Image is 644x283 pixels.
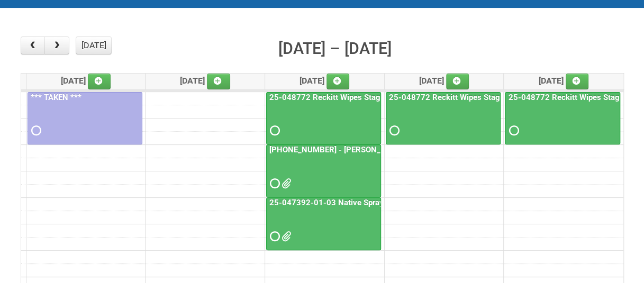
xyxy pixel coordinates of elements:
[61,76,111,86] span: [DATE]
[266,92,381,144] a: 25-048772 Reckitt Wipes Stage 4 - blinding/labeling day
[566,74,589,89] a: Add an event
[180,76,230,86] span: [DATE]
[267,145,453,154] a: [PHONE_NUMBER] - [PERSON_NAME] UFC CUT US
[270,233,277,240] span: Requested
[509,127,516,134] span: Requested
[266,144,381,197] a: [PHONE_NUMBER] - [PERSON_NAME] UFC CUT US
[267,198,445,207] a: 25-047392-01-03 Native Spray Rapid Response
[267,93,475,102] a: 25-048772 Reckitt Wipes Stage 4 - blinding/labeling day
[389,127,397,134] span: Requested
[31,127,39,134] span: Requested
[505,92,620,144] a: 25-048772 Reckitt Wipes Stage 4 - blinding/labeling day
[207,74,230,89] a: Add an event
[282,233,289,240] span: 25-047392-01-03 JNF.DOC 25-047392-01-03 - MDN.xlsx
[266,197,381,250] a: 25-047392-01-03 Native Spray Rapid Response
[76,36,112,54] button: [DATE]
[282,180,289,187] span: MDN (2).xlsx JNF.DOC MDN.xlsx
[326,74,350,89] a: Add an event
[446,74,469,89] a: Add an event
[387,93,595,102] a: 25-048772 Reckitt Wipes Stage 4 - blinding/labeling day
[278,36,392,61] h2: [DATE] – [DATE]
[270,180,277,187] span: Requested
[419,76,469,86] span: [DATE]
[270,127,277,134] span: Requested
[300,76,350,86] span: [DATE]
[539,76,589,86] span: [DATE]
[88,74,111,89] a: Add an event
[386,92,501,144] a: 25-048772 Reckitt Wipes Stage 4 - blinding/labeling day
